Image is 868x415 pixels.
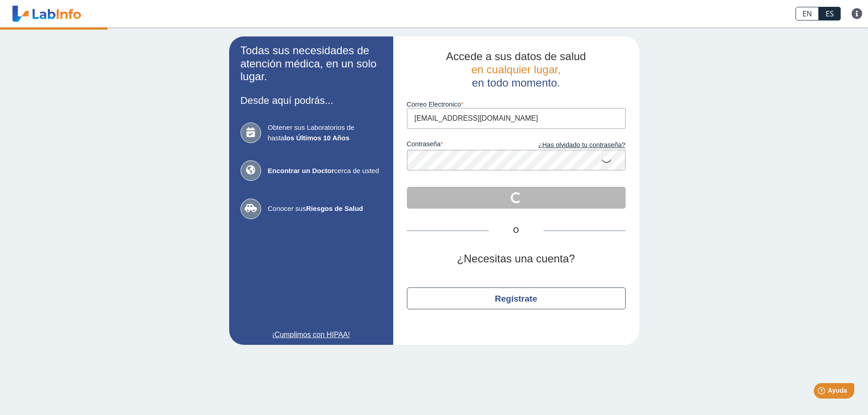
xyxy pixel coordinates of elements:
[489,225,544,236] span: O
[268,204,382,214] span: Conocer sus
[471,63,560,76] span: en cualquier lugar,
[268,123,382,143] span: Obtener sus Laboratorios de hasta
[472,77,560,89] span: en todo momento.
[446,50,586,62] span: Accede a sus datos de salud
[241,44,382,83] h2: Todas sus necesidades de atención médica, en un solo lugar.
[241,95,382,106] h3: Desde aquí podrás...
[284,134,349,142] b: los Últimos 10 Años
[268,166,382,176] span: cerca de usted
[407,140,516,150] label: contraseña
[407,101,626,108] label: Correo Electronico
[787,379,858,405] iframe: Help widget launcher
[306,205,363,212] b: Riesgos de Salud
[796,7,819,20] a: EN
[819,7,841,20] a: ES
[407,287,626,309] button: Regístrate
[516,140,626,150] a: ¿Has olvidado tu contraseña?
[241,329,382,340] a: ¡Cumplimos con HIPAA!
[268,167,334,174] b: Encontrar un Doctor
[407,252,626,266] h2: ¿Necesitas una cuenta?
